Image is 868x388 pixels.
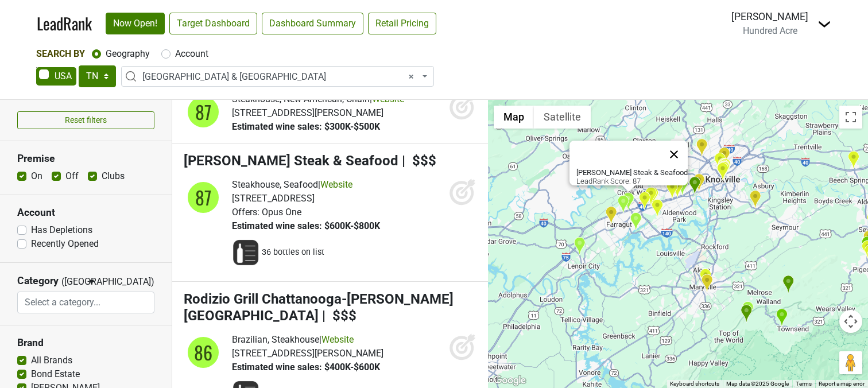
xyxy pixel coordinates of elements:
[630,212,642,231] div: Lakeside Tavern
[232,333,383,347] div: |
[36,48,85,59] span: Search By
[321,334,354,345] a: Website
[61,275,84,292] span: ([GEOGRAPHIC_DATA])
[121,66,434,87] span: Smoky Mountains & East TN
[232,121,380,132] span: Estimated wine sales: $300K-$500K
[718,161,730,180] div: J C Holdway
[17,111,154,129] button: Reset filters
[17,207,154,219] h3: Account
[184,92,223,131] img: quadrant_split.svg
[106,13,165,34] a: Now Open!
[232,193,315,204] span: [STREET_ADDRESS]
[262,247,324,258] span: 36 bottles on list
[696,138,708,157] div: Outback Steakhouse
[817,17,831,31] img: Dropdown Menu
[31,354,72,367] label: All Brands
[718,147,730,166] div: Raddy's Liquor Center
[573,236,586,255] div: Fork & Vine
[714,152,726,171] div: Central Bottle
[534,106,591,129] button: Show satellite imagery
[232,348,383,359] span: [STREET_ADDRESS][PERSON_NAME]
[372,94,404,104] a: Website
[718,159,730,178] div: Harvest Downtown
[322,308,356,324] span: | $$$
[232,239,259,266] img: Wine List
[184,333,223,372] img: quadrant_split.svg
[31,169,42,183] label: On
[232,107,383,118] span: [STREET_ADDRESS][PERSON_NAME]
[660,141,688,168] button: Close
[87,277,96,287] span: ▼
[645,187,657,205] div: Outback Steakhouse
[142,70,420,84] span: Smoky Mountains & East TN
[37,11,92,36] a: LeadRank
[184,153,398,169] span: [PERSON_NAME] Steak & Seafood
[726,381,789,387] span: Map data ©2025 Google
[718,160,730,179] div: Downtown Wine and Spirits
[106,47,150,61] label: Geography
[232,362,380,373] span: Estimated wine sales: $400K-$600K
[17,337,154,349] h3: Brand
[576,168,688,185] div: LeadRank Score: 87
[169,13,257,34] a: Target Dashboard
[65,169,79,183] label: Off
[749,190,761,209] div: The Chop House
[847,150,859,169] div: The Chop House
[31,237,99,251] label: Recently Opened
[186,180,220,215] div: 87
[409,70,414,84] span: Remove all items
[638,191,650,210] div: The Chop House
[689,176,701,195] div: Cherokee Country Club
[776,308,788,327] div: Dancing Bear Lodge
[716,162,728,181] div: The Tennessean Hotel
[232,94,370,104] span: Steakhouse, New American, Chain
[491,373,529,388] img: Google
[184,178,223,217] img: quadrant_split.svg
[184,291,454,324] span: Rodizio Grill Chattanooga-[PERSON_NAME][GEOGRAPHIC_DATA]
[701,274,713,293] div: RT Lodge
[693,173,705,192] div: Ashe's Wines & Spirits
[186,95,220,129] div: 87
[743,25,797,36] span: Hundred Acre
[262,207,301,218] span: Opus One
[31,367,80,381] label: Bond Estate
[731,9,808,24] div: [PERSON_NAME]
[491,373,529,388] a: Open this area in Google Maps (opens a new window)
[670,380,719,388] button: Keyboard shortcuts
[782,275,795,294] div: Blackberry Mountain
[719,158,731,177] div: Fiori Bar & Lounge
[18,292,154,313] input: Select a category...
[232,334,319,345] span: Brazilian, Steakhouse
[796,381,812,387] a: Terms (opens in new tab)
[102,169,125,183] label: Clubs
[576,168,688,177] b: [PERSON_NAME] Steak & Seafood
[819,381,865,387] a: Report a map error
[262,13,363,34] a: Dashboard Summary
[320,179,352,190] a: Website
[232,92,404,106] div: |
[232,178,380,192] div: |
[579,140,591,159] div: Outback Steakhouse
[741,304,753,323] div: Blackberry Farm
[718,158,730,177] div: Lonesome Dove Western Bistro
[232,220,380,231] span: Estimated wine sales: $600K-$800K
[186,335,220,370] div: 86
[839,106,862,129] button: Toggle fullscreen view
[232,179,318,190] span: Steakhouse, Seafood
[617,195,629,214] div: Total Wine & More
[666,180,678,199] div: Bob's Package Store
[494,106,534,129] button: Show street map
[402,153,436,169] span: | $$$
[699,268,711,287] div: Walnut Kitchen
[31,223,92,237] label: Has Depletions
[17,153,154,165] h3: Premise
[839,310,862,333] button: Map camera controls
[17,275,59,287] h3: Category
[742,301,754,320] div: The Barn
[718,157,730,176] div: Otsu!
[605,206,617,225] div: Fox Den Country Club
[232,207,259,218] span: Offers:
[651,199,663,218] div: Gettysvue Polo, Golf and Country Club
[368,13,436,34] a: Retail Pricing
[839,351,862,374] button: Drag Pegman onto the map to open Street View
